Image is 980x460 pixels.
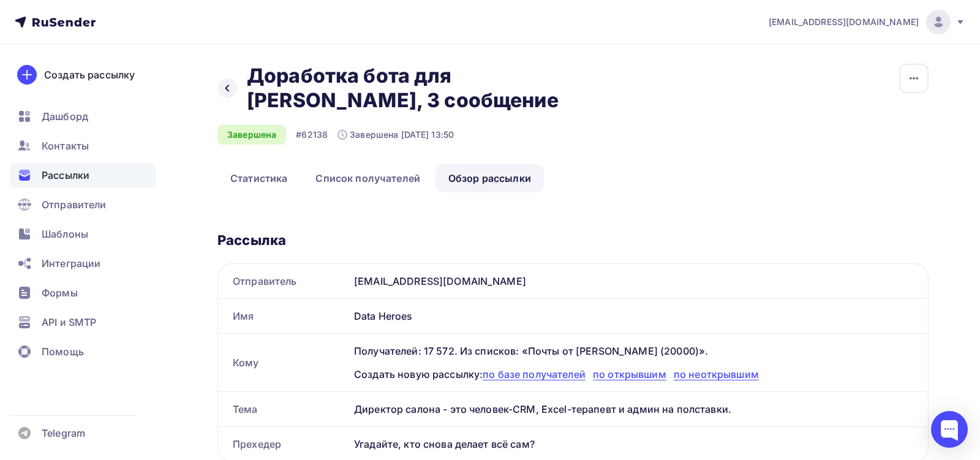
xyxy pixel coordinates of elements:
span: Telegram [42,426,85,440]
a: Шаблоны [10,222,156,246]
div: Рассылка [217,232,929,249]
div: Директор салона - это человек-CRM, Excel-терапевт и админ на полставки. [349,392,928,426]
div: #62138 [296,129,328,141]
div: [EMAIL_ADDRESS][DOMAIN_NAME] [349,264,928,298]
h2: Доработка бота для [PERSON_NAME], 3 сообщение [247,64,617,113]
span: Шаблоны [42,227,88,241]
a: [EMAIL_ADDRESS][DOMAIN_NAME] [769,10,965,34]
a: Статистика [217,164,300,192]
span: Рассылки [42,168,89,183]
span: Формы [42,285,78,300]
span: API и SMTP [42,315,96,330]
span: Интеграции [42,256,100,271]
a: Список получателей [303,164,433,192]
div: Создать новую рассылку: [354,367,913,382]
div: Кому [218,334,349,391]
div: Завершена [DATE] 13:50 [337,129,454,141]
a: Отправители [10,192,156,217]
span: по открывшим [593,368,666,380]
div: Тема [218,392,349,426]
a: Контакты [10,134,156,158]
div: Завершена [217,125,286,145]
span: по неоткрывшим [674,368,759,380]
span: Помощь [42,344,84,359]
div: Data Heroes [349,299,928,333]
div: Получателей: 17 572. Из списков: «Почты от [PERSON_NAME] (20000)». [354,344,913,358]
div: Имя [218,299,349,333]
a: Дашборд [10,104,156,129]
div: Создать рассылку [44,67,135,82]
a: Обзор рассылки [435,164,544,192]
span: Отправители [42,197,107,212]
a: Рассылки [10,163,156,187]
a: Формы [10,281,156,305]
span: Контакты [42,138,89,153]
span: по базе получателей [483,368,586,380]
span: Дашборд [42,109,88,124]
div: Отправитель [218,264,349,298]
span: [EMAIL_ADDRESS][DOMAIN_NAME] [769,16,919,28]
